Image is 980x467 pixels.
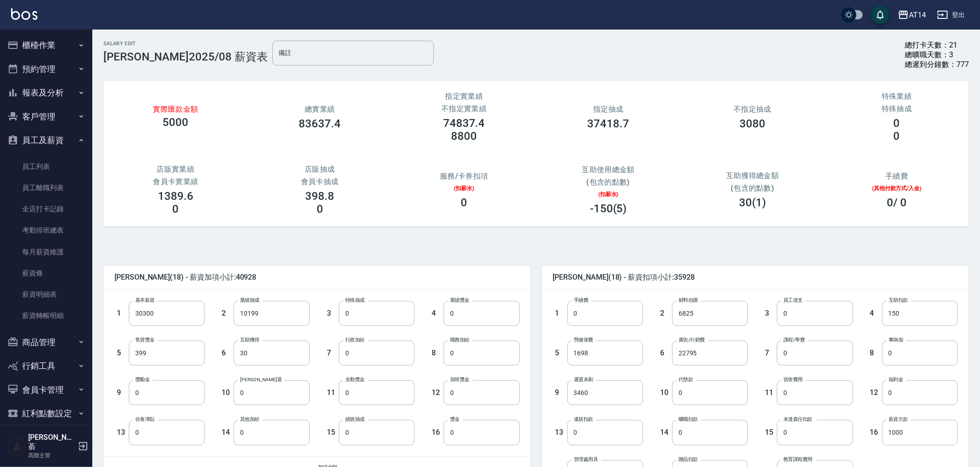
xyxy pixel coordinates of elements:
h5: 11 [327,388,337,397]
h3: 0 [172,203,179,216]
h5: 12 [432,388,441,397]
h5: 4 [432,309,441,318]
h3: -150(5) [590,202,627,215]
label: 福利金 [889,376,903,383]
span: [PERSON_NAME](18) - 薪資扣項小計:35928 [553,273,958,282]
h3: 0 [317,203,323,216]
label: 互助獲得 [240,336,259,343]
button: save [871,6,890,24]
a: 員工列表 [4,156,89,177]
label: 行政加給 [345,336,365,343]
h3: 83637.4 [299,117,341,130]
h5: 13 [555,428,565,437]
a: 薪資條 [4,263,89,284]
button: 會員卡管理 [4,378,89,402]
label: 未達責任扣款 [783,416,812,423]
h5: 3 [327,309,337,318]
label: 課程/學費 [783,336,805,343]
label: 獎金 [450,416,460,423]
label: 曠職扣款 [679,416,698,423]
button: 紅利點數設定 [4,401,89,425]
h5: 10 [222,388,231,397]
a: 全店打卡記錄 [4,198,89,220]
label: 手續費 [574,297,588,304]
label: 績效抽成 [345,416,365,423]
p: 總曠職天數： 3 [905,50,969,60]
h2: 手續費 [836,172,958,180]
h5: 8 [432,348,441,358]
h5: 12 [870,388,880,397]
h2: 店販實業績 [114,165,237,174]
label: 宿舍費用 [783,376,803,383]
h5: 10 [660,388,670,397]
label: 代墊款 [679,376,693,383]
h5: 7 [765,348,775,358]
h5: 3 [765,309,775,318]
h2: (包含的點數) [687,184,818,192]
label: 伙食津貼 [135,416,155,423]
label: 材料自購 [679,297,698,304]
h5: 2 [222,309,231,318]
label: 特殊抽成 [345,297,365,304]
img: Logo [11,8,37,20]
h5: 1 [117,309,126,318]
p: (其他付款方式/入金) [836,184,958,192]
h3: 實際匯款金額 [114,106,237,112]
h5: 11 [765,388,775,397]
h3: 0 [894,117,900,130]
h5: 16 [432,428,441,437]
h2: 不指定抽成 [691,105,814,114]
h2: 指定抽成 [547,105,670,114]
h3: 5000 [162,116,188,129]
h5: 13 [117,428,126,437]
a: 考勤排班總表 [4,220,89,241]
a: 每月薪資維護 [4,241,89,263]
h3: 37418.7 [587,117,629,130]
label: 售貨獎金 [135,336,155,343]
h5: 15 [327,428,337,437]
h5: 14 [222,428,231,437]
h5: 2 [660,309,670,318]
h5: 6 [660,348,670,358]
p: (扣薪水) [547,190,670,198]
label: 違規扣款 [574,416,593,423]
h2: (包含的點數) [547,178,670,186]
h5: 4 [870,309,880,318]
label: 遲退未刷 [574,376,593,383]
h5: 6 [222,348,231,358]
h2: 會員卡實業績 [114,177,237,186]
h3: 74837.4 [443,117,485,130]
h2: 互助使用總金額 [547,165,670,174]
span: [PERSON_NAME](18) - 薪資加項小計:40928 [114,273,520,282]
button: 行銷工具 [4,354,89,378]
label: 其他加給 [240,416,259,423]
h5: 1 [555,309,565,318]
label: 獎勵金 [135,376,150,383]
label: 管理處用具 [574,456,598,463]
label: 基本薪資 [135,297,155,304]
h2: 不指定實業績 [403,104,525,113]
button: 櫃檯作業 [4,33,89,57]
h2: Salary Edit [103,41,268,47]
button: 客戶管理 [4,105,89,129]
h3: 30(1) [739,196,766,209]
label: 全勤獎金 [345,376,365,383]
a: 員工離職列表 [4,177,89,198]
label: 互助扣款 [889,297,908,304]
label: 加班獎金 [450,376,469,383]
button: 報表及分析 [4,81,89,105]
h3: 0 [894,130,900,143]
h5: 14 [660,428,670,437]
label: 事病假 [889,336,903,343]
label: 教育課程費用 [783,456,812,463]
p: 高階主管 [28,451,75,460]
h3: 8800 [451,130,477,143]
button: 預約管理 [4,57,89,81]
h5: 9 [117,388,126,397]
p: 總遲到分鐘數： 777 [905,60,969,70]
div: AT14 [909,9,926,21]
button: AT14 [894,6,930,24]
h3: 398.8 [305,190,334,203]
p: 總打卡天數： 21 [905,41,969,50]
h2: 互助獲得總金額 [687,171,818,180]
